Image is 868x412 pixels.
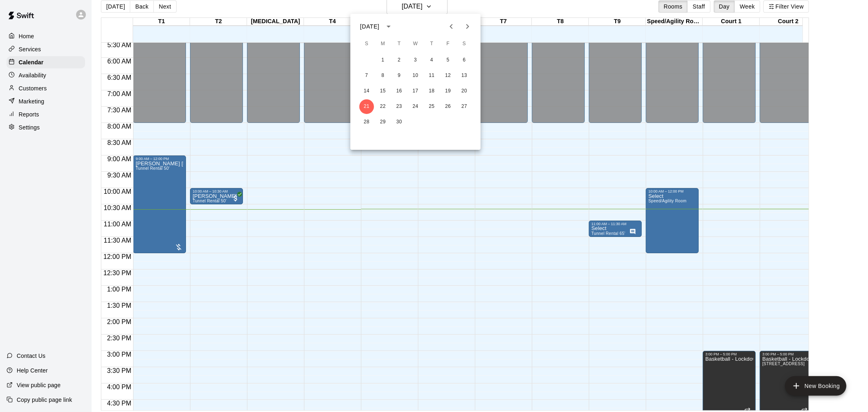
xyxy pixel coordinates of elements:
button: 27 [457,99,472,114]
button: 16 [392,84,407,99]
button: Previous month [443,18,459,35]
button: 7 [359,68,374,83]
button: 1 [376,53,390,68]
button: 26 [441,99,455,114]
button: 28 [359,115,374,129]
span: Tuesday [392,36,407,52]
button: 5 [441,53,455,68]
button: 6 [457,53,472,68]
span: Monday [376,36,390,52]
button: 13 [457,68,472,83]
span: Sunday [359,36,374,52]
button: 22 [376,99,390,114]
button: 8 [376,68,390,83]
button: 2 [392,53,407,68]
div: [DATE] [360,22,379,31]
button: 17 [408,84,423,99]
button: 12 [441,68,455,83]
button: 18 [424,84,439,99]
button: 11 [424,68,439,83]
button: 24 [408,99,423,114]
button: 4 [424,53,439,68]
button: calendar view is open, switch to year view [382,20,396,33]
span: Saturday [457,36,472,52]
button: 10 [408,68,423,83]
button: 25 [424,99,439,114]
button: 9 [392,68,407,83]
button: 21 [359,99,374,114]
button: 19 [441,84,455,99]
button: 29 [376,115,390,129]
button: 20 [457,84,472,99]
span: Wednesday [408,36,423,52]
span: Friday [441,36,455,52]
button: 3 [408,53,423,68]
button: 14 [359,84,374,99]
button: Next month [459,18,476,35]
button: 15 [376,84,390,99]
span: Thursday [424,36,439,52]
button: 23 [392,99,407,114]
button: 30 [392,115,407,129]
